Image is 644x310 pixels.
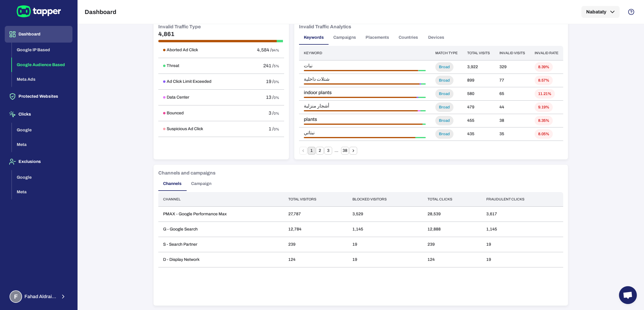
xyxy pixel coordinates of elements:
span: نبات [304,63,426,69]
td: 19 [348,252,423,267]
td: D - Display Network [158,252,284,267]
button: Go to page 3 [324,147,332,155]
button: Protected Websites [5,88,72,105]
h5: Dashboard [85,8,116,15]
h6: Invalid Traffic Analytics [299,23,351,30]
th: Invalid rate [530,46,563,60]
td: 38 [495,114,530,127]
button: Google Audience Based [12,57,72,72]
th: Invalid visits [495,46,530,60]
td: S - Search Partner [158,237,284,252]
button: Devices [423,30,450,45]
button: Campaign [186,177,216,191]
span: Broad [435,105,453,110]
div: Aborted Ad Click • 37 [304,124,422,125]
td: PMAX - Google Performance Max [158,207,284,222]
button: Go to next page [349,147,357,155]
button: Google [12,123,72,138]
td: 65 [495,87,530,101]
h6: Threat [167,63,179,68]
span: أشجار منزلية [304,103,426,109]
span: 0% [274,127,279,131]
div: Threat • 20 [418,70,426,71]
td: 239 [423,237,482,252]
a: Google Audience Based [12,62,72,67]
div: Threat • 3 [415,137,426,138]
button: Go to page 38 [341,147,349,155]
td: 239 [284,237,348,252]
div: Aborted Ad Click • 310 [304,70,418,71]
td: 124 [284,252,348,267]
td: 580 [462,87,495,101]
a: Meta [12,189,72,194]
th: Total visitors [284,192,348,207]
a: Google [12,127,72,132]
th: Keyword [299,46,431,60]
th: Fraudulent clicks [482,192,563,207]
span: Broad [435,132,453,137]
th: Blocked visitors [348,192,423,207]
td: 124 [423,252,482,267]
h6: Data Center [167,95,189,100]
td: 3,922 [462,60,495,74]
div: Data Center • 1 [418,110,420,111]
td: 12,888 [423,222,482,237]
td: 27,787 [284,207,348,222]
td: 44 [495,101,530,114]
td: 3,617 [482,207,563,222]
span: Broad [435,118,453,123]
th: Total visits [462,46,495,60]
a: Protected Websites [5,94,72,99]
button: Go to page 2 [316,147,324,155]
td: 19 [482,252,563,267]
h6: Aborted Ad Click [167,47,198,53]
nav: pagination navigation [299,147,357,155]
span: Broad [435,65,453,70]
button: Meta [12,185,72,200]
div: F [10,290,22,303]
td: 899 [462,74,495,87]
span: 4,584 / [257,47,272,52]
span: indoor plants [304,90,426,96]
span: 8.39% [535,65,553,70]
button: Google [12,170,72,185]
button: page 1 [308,147,315,155]
div: Threat • 2 [420,110,426,111]
span: 1 / [269,126,274,131]
div: Ad Click Limit Exceeded • 1 [419,83,421,85]
h6: Invalid Traffic Type [158,23,201,30]
button: Countries [394,30,423,45]
span: 3 / [269,110,274,116]
span: Broad [435,91,453,96]
button: Exclusions [5,153,72,170]
td: 479 [462,101,495,114]
span: Broad [435,78,453,83]
td: 19 [482,237,563,252]
button: Dashboard [5,26,72,43]
td: 3,529 [348,207,423,222]
span: 13 / [266,95,274,100]
span: 8.05% [535,132,553,137]
span: 8.57% [535,78,553,83]
a: Meta [12,142,72,147]
span: 5% [274,64,279,68]
td: 28,539 [423,207,482,222]
button: Nabataty [581,6,620,18]
td: 1,145 [482,222,563,237]
button: Google IP Based [12,43,72,57]
th: Match type [431,46,462,60]
div: Aborted Ad Click • 73 [304,83,419,85]
button: Keywords [299,30,329,45]
a: Google IP Based [12,47,72,52]
button: Placements [361,30,394,45]
div: Threat • 3 [421,83,426,85]
button: Clicks [5,106,72,123]
div: Aborted Ad Click • 60 [304,97,417,98]
button: Meta [12,137,72,152]
button: Channels [158,177,186,191]
td: 77 [495,74,530,87]
a: Open chat [619,286,637,304]
span: نبتاتي [304,130,426,136]
span: 241 / [263,63,274,68]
